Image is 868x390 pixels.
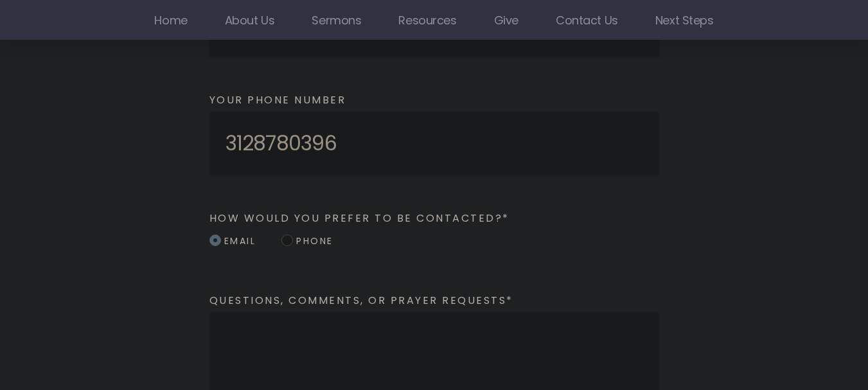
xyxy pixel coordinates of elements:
a: Sermons [294,6,378,33]
label: Your Phone Number [209,92,659,108]
span: Phone [293,235,333,247]
a: Contact Us [538,6,635,33]
a: Give [477,6,536,33]
a: Next Steps [638,6,731,33]
a: Resources [381,6,474,33]
span: Email [221,235,256,247]
label: Questions, comments, or prayer requests [209,292,659,308]
label: How would you prefer to be contacted? [209,210,659,226]
a: About Us [208,6,292,33]
a: Home [137,6,204,33]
